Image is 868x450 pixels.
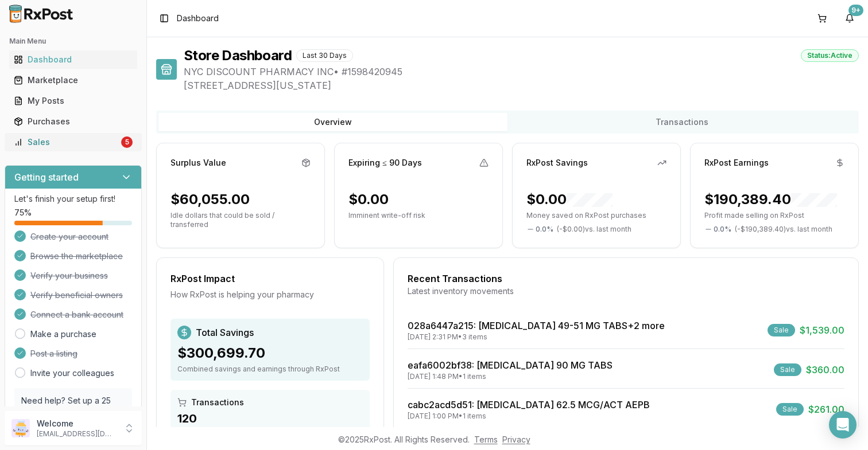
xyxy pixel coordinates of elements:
[30,309,123,320] span: Connect a bank account
[170,157,226,169] div: Surplus Value
[408,372,613,381] div: [DATE] 1:48 PM • 1 items
[121,136,133,148] div: 5
[704,190,837,209] div: $190,389.40
[9,132,137,152] a: Sales5
[735,225,832,234] span: ( - $190,389.40 ) vs. last month
[9,91,137,111] a: My Posts
[170,211,311,229] p: Idle dollars that could be sold / transferred
[808,402,844,416] span: $261.00
[526,157,588,169] div: RxPost Savings
[14,116,133,127] div: Purchases
[184,79,859,92] span: [STREET_ADDRESS][US_STATE]
[801,49,859,62] div: Status: Active
[5,133,142,151] button: Sales5
[507,113,857,131] button: Transactions
[408,412,650,421] div: [DATE] 1:00 PM • 1 items
[30,348,77,359] span: Post a listing
[408,399,650,410] a: cabc2acd5d51: [MEDICAL_DATA] 62.5 MCG/ACT AEPB
[704,157,769,169] div: RxPost Earnings
[776,403,804,416] div: Sale
[768,324,795,336] div: Sale
[14,54,133,65] div: Dashboard
[526,190,613,209] div: $0.00
[37,418,117,429] p: Welcome
[408,285,844,297] div: Latest inventory movements
[829,411,857,439] div: Open Intercom Messenger
[408,272,844,285] div: Recent Transactions
[557,225,631,234] span: ( - $0.00 ) vs. last month
[30,367,114,379] a: Invite your colleagues
[348,211,489,220] p: Imminent write-off risk
[158,113,507,131] button: Overview
[848,5,863,16] div: 9+
[408,359,613,371] a: eafa6002bf38: [MEDICAL_DATA] 90 MG TABS
[170,289,370,300] div: How RxPost is helping your pharmacy
[348,190,389,209] div: $0.00
[5,71,142,89] button: Marketplace
[474,435,498,444] a: Terms
[800,323,844,337] span: $1,539.00
[30,231,108,242] span: Create your account
[177,13,219,24] nav: breadcrumb
[170,272,370,285] div: RxPost Impact
[21,395,125,429] p: Need help? Set up a 25 minute call with our team to set up.
[296,49,353,62] div: Last 30 Days
[840,9,859,28] button: 9+
[30,289,123,301] span: Verify beneficial owners
[5,5,78,23] img: RxPost Logo
[502,435,530,444] a: Privacy
[177,13,219,24] span: Dashboard
[9,37,137,46] h2: Main Menu
[9,49,137,70] a: Dashboard
[536,225,553,234] span: 0.0 %
[177,344,363,362] div: $300,699.70
[30,251,123,262] span: Browse the marketplace
[30,328,96,340] a: Make a purchase
[408,320,665,331] a: 028a6447a215: [MEDICAL_DATA] 49-51 MG TABS+2 more
[177,410,363,426] div: 120
[14,170,79,184] h3: Getting started
[184,65,859,79] span: NYC DISCOUNT PHARMACY INC • # 1598420945
[14,75,133,86] div: Marketplace
[5,112,142,131] button: Purchases
[170,190,250,209] div: $60,055.00
[5,92,142,110] button: My Posts
[11,419,30,437] img: User avatar
[184,46,292,65] h1: Store Dashboard
[9,70,137,91] a: Marketplace
[774,363,801,376] div: Sale
[196,326,254,339] span: Total Savings
[714,225,731,234] span: 0.0 %
[704,211,844,220] p: Profit made selling on RxPost
[14,136,119,148] div: Sales
[5,50,142,69] button: Dashboard
[37,429,117,439] p: [EMAIL_ADDRESS][DOMAIN_NAME]
[408,332,665,342] div: [DATE] 2:31 PM • 3 items
[526,211,666,220] p: Money saved on RxPost purchases
[14,95,133,107] div: My Posts
[14,193,132,205] p: Let's finish your setup first!
[14,207,32,218] span: 75 %
[348,157,422,169] div: Expiring ≤ 90 Days
[9,111,137,132] a: Purchases
[806,363,844,377] span: $360.00
[191,397,244,408] span: Transactions
[177,365,363,374] div: Combined savings and earnings through RxPost
[30,270,108,281] span: Verify your business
